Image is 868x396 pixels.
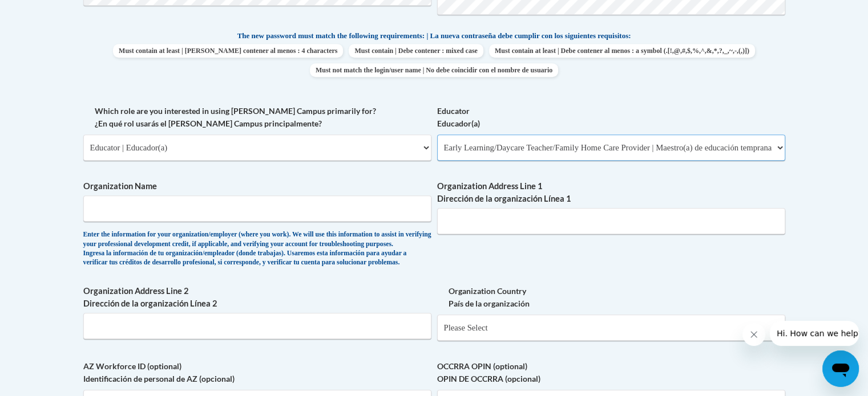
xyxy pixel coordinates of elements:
[83,285,431,310] label: Organization Address Line 2 Dirección de la organización Línea 2
[437,285,785,310] label: Organization Country País de la organización
[437,360,785,385] label: OCCRRA OPIN (optional) OPIN DE OCCRRA (opcional)
[822,350,859,387] iframe: Button to launch messaging window
[770,321,859,346] iframe: Message from company
[437,105,785,130] label: Educator Educador(a)
[237,31,631,41] span: The new password must match the following requirements: | La nueva contraseña debe cumplir con lo...
[83,230,431,268] div: Enter the information for your organization/employer (where you work). We will use this informati...
[349,44,483,58] span: Must contain | Debe contener : mixed case
[489,44,755,58] span: Must contain at least | Debe contener al menos : a symbol (.[!,@,#,$,%,^,&,*,?,_,~,-,(,)])
[83,195,431,222] input: Metadata input
[83,313,431,339] input: Metadata input
[742,323,765,346] iframe: Close message
[7,8,92,17] span: Hi. How can we help?
[113,44,343,58] span: Must contain at least | [PERSON_NAME] contener al menos : 4 characters
[437,208,785,234] input: Metadata input
[83,105,431,130] label: Which role are you interested in using [PERSON_NAME] Campus primarily for? ¿En qué rol usarás el ...
[437,180,785,205] label: Organization Address Line 1 Dirección de la organización Línea 1
[83,180,431,193] label: Organization Name
[83,360,431,385] label: AZ Workforce ID (optional) Identificación de personal de AZ (opcional)
[310,63,558,77] span: Must not match the login/user name | No debe coincidir con el nombre de usuario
